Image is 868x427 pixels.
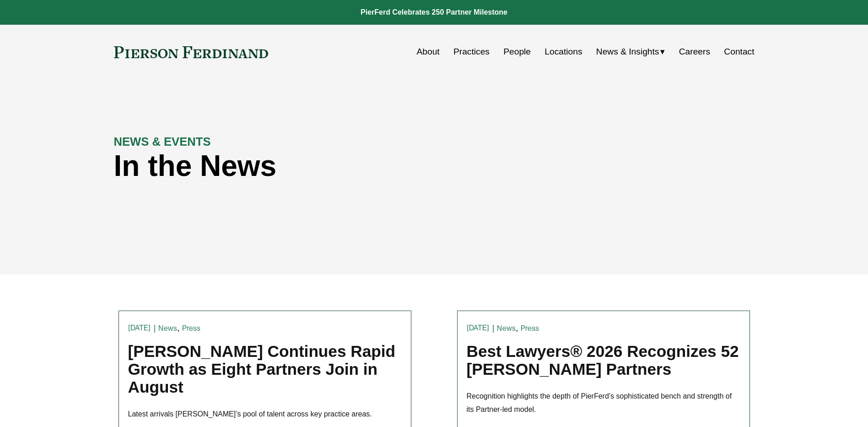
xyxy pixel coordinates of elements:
[497,324,516,333] a: News
[467,325,490,332] time: [DATE]
[114,149,594,183] h1: In the News
[679,43,710,60] a: Careers
[503,43,531,60] a: People
[177,323,179,333] span: ,
[417,43,440,60] a: About
[596,43,665,60] a: folder dropdown
[128,408,402,422] p: Latest arrivals [PERSON_NAME]’s pool of talent across key practice areas.
[467,390,740,417] p: Recognition highlights the depth of PierFerd’s sophisticated bench and strength of its Partner-le...
[128,343,396,396] a: [PERSON_NAME] Continues Rapid Growth as Eight Partners Join in August
[521,324,539,333] a: Press
[453,43,490,60] a: Practices
[516,323,518,333] span: ,
[182,324,201,333] a: Press
[158,324,177,333] a: News
[114,135,211,148] strong: NEWS & EVENTS
[467,343,739,378] a: Best Lawyers® 2026 Recognizes 52 [PERSON_NAME] Partners
[596,44,659,60] span: News & Insights
[128,325,151,332] time: [DATE]
[545,43,582,60] a: Locations
[724,43,754,60] a: Contact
